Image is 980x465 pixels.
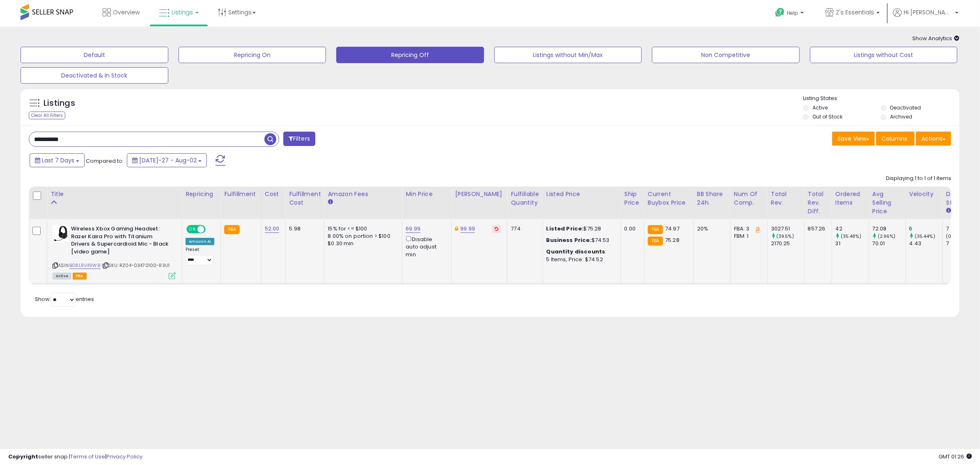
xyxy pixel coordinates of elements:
[546,248,615,255] div: :
[810,47,958,63] button: Listings without Cost
[812,104,828,111] label: Active
[812,113,842,120] label: Out of Stock
[53,225,69,242] img: 41mgtzxhvtL._SL40_.jpg
[893,8,959,27] a: Hi [PERSON_NAME]
[665,236,679,244] span: 75.28
[71,225,171,258] b: Wireless Xbox Gaming Headset: Razer Kaira Pro with Titanium Drivers & Supercardioid Mic - Black [...
[872,240,906,247] div: 70.01
[890,104,921,111] label: Deactivated
[836,8,874,16] span: Z's Essentials
[42,156,74,164] span: Last 7 Days
[835,190,865,207] div: Ordered Items
[461,225,475,233] a: 99.99
[186,190,217,198] div: Repricing
[127,153,207,167] button: [DATE]-27 - Aug-02
[872,225,906,232] div: 72.08
[546,256,615,263] div: 5 Items, Price: $74.52
[494,47,642,63] button: Listings without Min/Max
[546,236,592,244] b: Business Price:
[803,95,959,103] p: Listing States:
[771,190,801,207] div: Total Rev.
[336,47,484,63] button: Repricing Off
[916,132,951,146] button: Actions
[734,225,761,232] div: FBA: 3
[878,233,896,239] small: (2.96%)
[909,190,939,198] div: Velocity
[69,262,101,269] a: B08LRV49W8
[186,238,214,245] div: Amazon AI
[946,190,976,207] div: Days In Stock
[881,134,907,143] span: Columns
[808,225,826,232] div: 857.26
[946,240,980,247] div: 7 (100%)
[776,233,794,239] small: (39.5%)
[224,225,239,234] small: FBA
[946,225,980,232] div: 7 (100%)
[224,190,257,198] div: Fulfillment
[835,240,869,247] div: 31
[909,225,943,232] div: 6
[769,1,812,27] a: Help
[406,190,448,198] div: Min Price
[835,225,869,232] div: 42
[328,232,396,240] div: 8.00% on portion > $100
[734,190,764,207] div: Num of Comp.
[328,225,396,232] div: 15% for <= $100
[102,262,170,269] span: | SKU: RZ04-03470100-R3U1
[652,47,800,63] button: Non Competitive
[648,237,663,246] small: FBA
[841,233,861,239] small: (35.48%)
[872,190,902,216] div: Avg Selling Price
[73,273,87,280] span: FBA
[808,190,829,216] div: Total Rev. Diff.
[946,207,951,214] small: Days In Stock.
[890,113,912,120] label: Archived
[187,226,197,233] span: ON
[328,240,396,247] div: $0.30 min
[876,132,915,146] button: Columns
[86,157,124,165] span: Compared to:
[697,225,724,232] div: 20%
[624,225,638,232] div: 0.00
[30,153,85,167] button: Last 7 Days
[787,9,798,16] span: Help
[44,98,75,109] h5: Listings
[775,7,785,18] i: Get Help
[771,240,804,247] div: 2170.25
[35,295,94,303] span: Show: entries
[697,190,727,207] div: BB Share 24h.
[648,190,690,207] div: Current Buybox Price
[406,225,420,233] a: 69.99
[546,225,615,232] div: $75.28
[904,8,953,16] span: Hi [PERSON_NAME]
[50,190,179,198] div: Title
[21,47,168,63] button: Default
[172,8,193,16] span: Listings
[179,47,326,63] button: Repricing On
[289,225,318,232] div: 5.98
[624,190,641,207] div: Ship Price
[511,225,536,232] div: 774
[328,190,399,198] div: Amazon Fees
[511,190,539,207] div: Fulfillable Quantity
[546,248,606,255] b: Quantity discounts
[204,226,218,233] span: OFF
[29,112,65,119] div: Clear All Filters
[265,225,280,233] a: 52.00
[832,132,875,146] button: Save View
[886,175,951,182] div: Displaying 1 to 1 of 1 items
[946,233,958,239] small: (0%)
[53,273,71,280] span: All listings currently available for purchase on Amazon
[113,8,140,16] span: Overview
[289,190,321,207] div: Fulfillment Cost
[406,235,445,258] div: Disable auto adjust min
[648,225,663,234] small: FBA
[328,198,333,206] small: Amazon Fees.
[186,247,214,265] div: Preset:
[665,225,679,232] span: 74.97
[912,34,959,42] span: Show Analytics
[53,225,176,278] div: ASIN:
[915,233,935,239] small: (35.44%)
[546,225,584,232] b: Listed Price:
[771,225,804,232] div: 3027.51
